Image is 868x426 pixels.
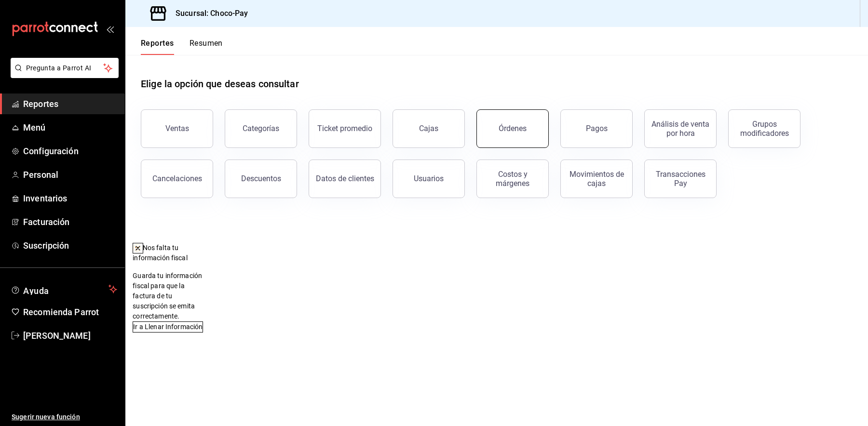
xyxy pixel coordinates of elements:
button: Ticket promedio [309,109,381,148]
span: Sugerir nueva función [12,412,117,422]
h3: Sucursal: Choco-Pay [168,8,248,19]
span: Configuración [23,145,117,158]
div: Ventas [165,124,189,133]
div: Ticket promedio [317,124,372,133]
span: Facturación [23,215,117,228]
div: 🫥 Nos falta tu información fiscal [133,243,203,263]
button: Descuentos [225,160,297,198]
div: Análisis de venta por hora [651,120,710,138]
button: Órdenes [476,109,549,148]
button: open_drawer_menu [106,25,114,33]
p: Guarda tu información fiscal para que la factura de tu suscripción se emita correctamente. [133,271,203,321]
div: Descuentos [241,174,281,183]
button: Cajas [393,109,465,148]
span: [PERSON_NAME] [23,329,117,342]
div: Cajas [419,124,438,133]
button: Pregunta a Parrot AI [11,58,119,78]
div: Grupos modificadores [734,120,794,138]
div: Órdenes [499,124,527,133]
span: Ayuda [23,283,105,295]
button: Resumen [190,39,223,55]
button: Transacciones Pay [644,160,717,198]
button: Datos de clientes [309,160,381,198]
div: Pagos [586,124,608,133]
div: Transacciones Pay [651,170,710,188]
span: Recomienda Parrot [23,306,117,319]
button: Costos y márgenes [476,160,549,198]
button: Ventas [141,109,213,148]
span: Pregunta a Parrot AI [26,63,104,73]
a: Pregunta a Parrot AI [7,70,119,80]
div: Datos de clientes [316,174,374,183]
div: Usuarios [414,174,444,183]
button: Cancelaciones [141,160,213,198]
h1: Elige la opción que deseas consultar [141,77,299,91]
button: Usuarios [393,160,465,198]
button: Pagos [560,109,633,148]
div: navigation tabs [141,39,223,55]
button: Ir a Llenar Información [133,321,203,333]
span: Suscripción [23,239,117,252]
button: Categorías [225,109,297,148]
span: Reportes [23,97,117,110]
button: Movimientos de cajas [560,160,633,198]
div: Cancelaciones [152,174,202,183]
div: Costos y márgenes [483,170,542,188]
button: Análisis de venta por hora [644,109,717,148]
span: Menú [23,121,117,134]
button: Reportes [141,39,174,55]
button: Grupos modificadores [728,109,800,148]
span: Inventarios [23,192,117,205]
span: Ir a Llenar Información [133,322,203,332]
div: Movimientos de cajas [567,170,626,188]
span: Personal [23,168,117,181]
div: Categorías [243,124,279,133]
